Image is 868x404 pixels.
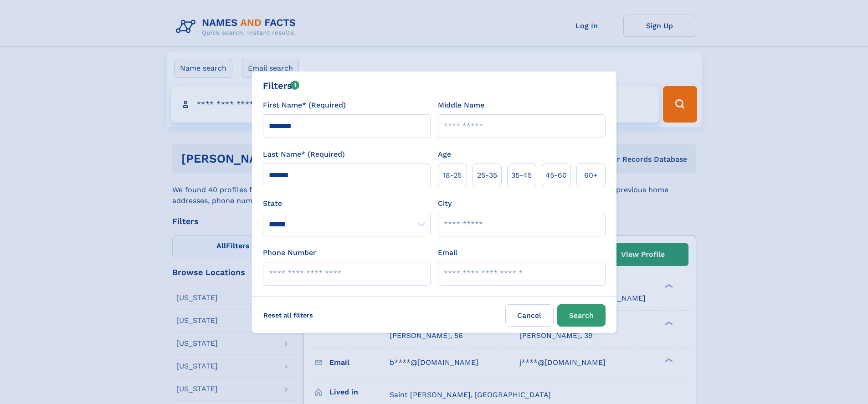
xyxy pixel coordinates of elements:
label: Reset all filters [257,304,319,326]
div: Filters [263,79,300,92]
span: 60+ [584,170,598,181]
span: 25‑35 [477,170,497,181]
label: Email [438,247,457,258]
label: Cancel [505,304,554,327]
label: First Name* (Required) [263,100,346,111]
label: Phone Number [263,247,316,258]
label: Middle Name [438,100,484,111]
label: Age [438,149,451,160]
button: Search [557,304,606,327]
span: 45‑60 [545,170,567,181]
span: 35‑45 [511,170,532,181]
label: City [438,198,452,209]
span: 18‑25 [443,170,462,181]
label: State [263,198,431,209]
label: Last Name* (Required) [263,149,345,160]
